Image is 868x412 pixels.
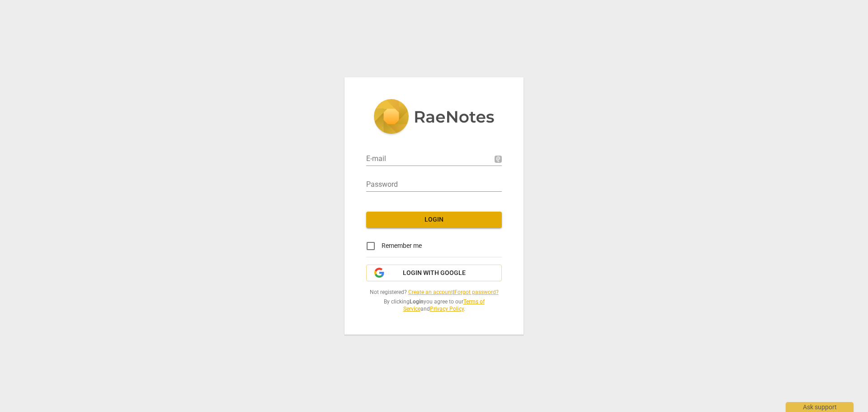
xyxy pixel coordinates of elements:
[403,269,466,278] span: Login with Google
[786,402,854,412] div: Ask support
[373,215,495,224] span: Login
[373,99,495,136] img: 5ac2273c67554f335776073100b6d88f.svg
[366,265,502,282] button: Login with Google
[366,298,502,313] span: By clicking you agree to our and .
[454,289,499,295] a: Forgot password?
[403,298,485,313] a: Terms of Service
[430,306,464,312] a: Privacy Policy
[366,212,502,228] button: Login
[382,241,422,251] span: Remember me
[366,289,502,296] span: Not registered? |
[408,289,453,295] a: Create an account
[410,298,424,305] b: Login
